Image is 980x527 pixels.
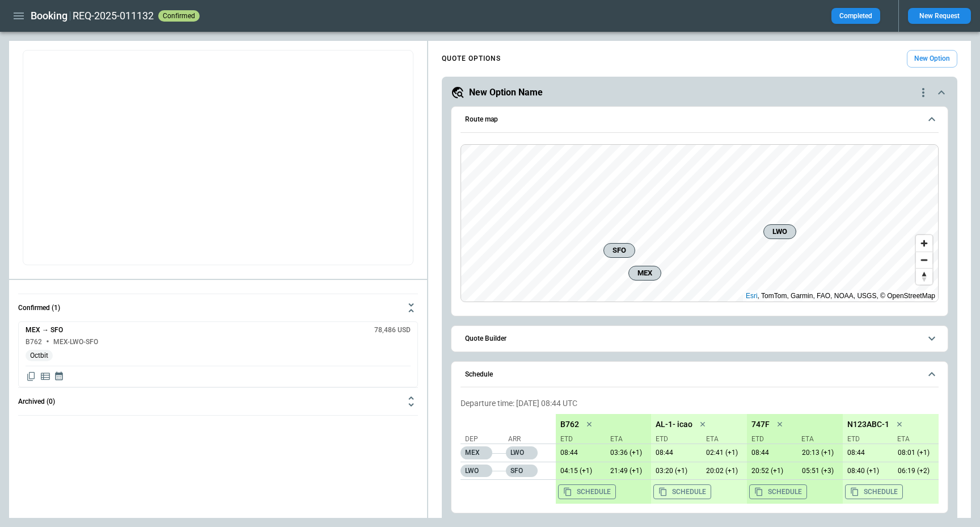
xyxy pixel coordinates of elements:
button: Archived (0) [18,388,418,415]
p: 22/08/2025 [893,449,939,457]
h1: Booking [31,9,67,23]
button: New Request [908,8,971,24]
h6: Quote Builder [465,335,506,342]
p: 22/08/2025 [843,467,888,475]
p: ETA [893,434,934,444]
p: Arr [508,434,548,444]
p: ETA [797,434,838,444]
div: Confirmed (1) [18,321,418,387]
button: Zoom in [916,235,932,252]
div: , TomTom, Garmin, FAO, NOAA, USGS, © OpenStreetMap [746,290,935,302]
button: Copy the aircraft schedule to your clipboard [749,484,807,499]
button: Copy the aircraft schedule to your clipboard [558,484,616,499]
p: 22/08/2025 [797,449,843,457]
p: ETD [560,434,601,444]
h6: 78,486 USD [374,327,411,334]
button: Completed [831,8,880,24]
p: 21/08/2025 [747,449,792,457]
span: Copy quote content [26,371,37,382]
h6: Confirmed (1) [18,304,60,312]
p: ETD [847,434,888,444]
p: 22/08/2025 [556,467,601,475]
p: 22/08/2025 [606,467,651,475]
p: ETD [751,434,792,444]
canvas: Map [461,145,938,302]
button: Route map [461,107,939,133]
p: 22/08/2025 [747,467,792,475]
div: Schedule [461,394,939,508]
h6: Schedule [465,371,493,378]
p: ETA [702,434,743,444]
div: Route map [461,144,939,302]
p: 21/08/2025 [843,449,888,457]
h6: MEX-LWO-SFO [53,338,98,346]
p: 22/08/2025 [651,467,696,475]
p: 21/08/2025 [651,449,696,457]
h6: MEX → SFO [26,327,63,334]
span: SFO [609,245,630,256]
div: this tab has helpText defined [429,42,961,45]
button: Reset bearing to north [916,268,932,285]
p: Departure time: [DATE] 08:44 UTC [461,399,939,408]
h6: B762 [26,338,42,346]
span: confirmed [160,12,197,20]
span: Display detailed quote content [40,371,51,382]
p: 747F [751,420,770,429]
div: quote-option-actions [916,86,930,99]
p: B762 [560,420,579,429]
p: 22/08/2025 [702,467,747,475]
p: 21/08/2025 [556,449,601,457]
p: ETA [606,434,647,444]
h2: REQ-2025-011132 [73,9,154,23]
p: Dep [465,434,505,444]
span: LWO [768,226,791,237]
button: Copy the aircraft schedule to your clipboard [845,484,903,499]
p: 22/08/2025 [702,449,747,457]
p: ETD [656,434,696,444]
p: MEX [461,446,492,459]
p: LWO [461,465,492,477]
button: Schedule [461,362,939,388]
a: Esri [746,292,758,300]
span: MEX [633,267,656,279]
button: New Option Namequote-option-actions [451,86,948,99]
span: Octbit [26,352,53,360]
p: 22/08/2025 [606,449,651,457]
div: scrollable content [556,414,939,504]
h6: Route map [465,116,498,123]
p: LWO [506,446,538,459]
p: 23/08/2025 [893,467,939,475]
p: 24/08/2025 [797,467,843,475]
p: AL-1- icao [656,420,692,429]
button: Zoom out [916,252,932,268]
button: Confirmed (1) [18,294,418,321]
h6: Archived (0) [18,398,55,405]
h4: QUOTE OPTIONS [442,56,501,61]
button: Quote Builder [461,326,939,352]
button: Copy the aircraft schedule to your clipboard [653,484,711,499]
h5: New Option Name [469,86,543,99]
p: N123ABC-1 [847,420,889,429]
span: Display quote schedule [54,371,64,382]
button: New Option [907,50,957,68]
p: SFO [506,465,538,477]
